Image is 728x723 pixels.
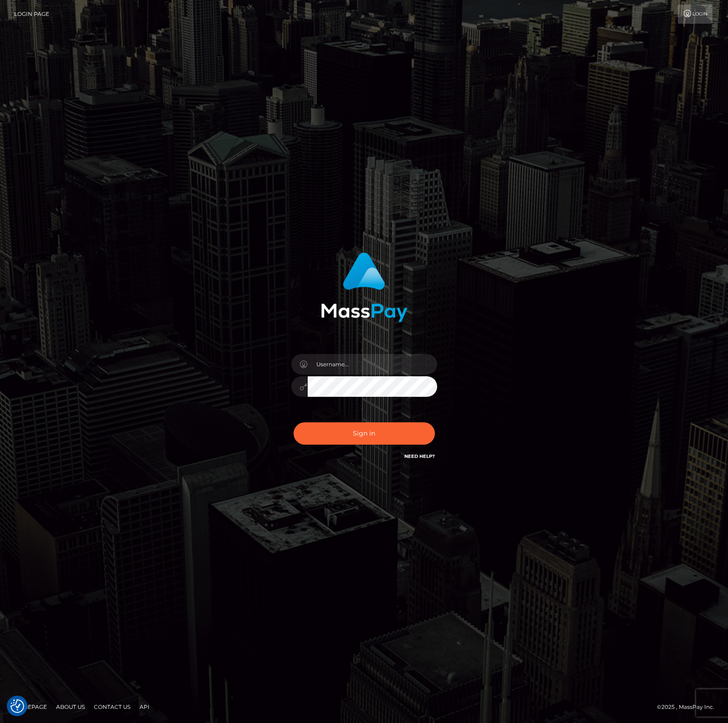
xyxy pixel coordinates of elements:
[294,422,435,445] button: Sign in
[10,700,51,714] a: Homepage
[52,700,88,714] a: About Us
[90,700,134,714] a: Contact Us
[10,699,24,713] img: Revisit consent button
[321,252,408,322] img: MassPay Login
[136,700,153,714] a: API
[404,453,435,459] a: Need Help?
[308,354,437,374] input: Username...
[678,5,713,24] a: Login
[657,702,721,712] div: © 2025 , MassPay Inc.
[10,699,24,713] button: Consent Preferences
[14,5,49,24] a: Login Page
